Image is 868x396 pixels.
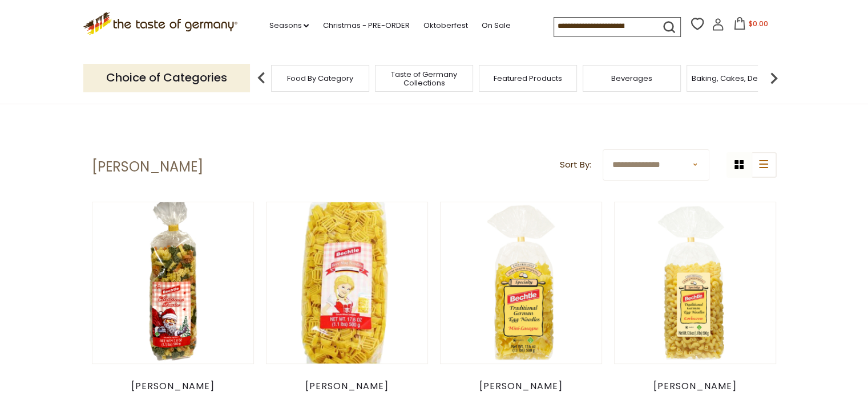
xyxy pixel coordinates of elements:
span: $0.00 [748,19,768,28]
a: Oktoberfest [423,19,467,32]
a: Beverages [611,74,652,83]
div: [PERSON_NAME] [266,381,429,392]
div: [PERSON_NAME] [92,381,255,392]
a: Baking, Cakes, Desserts [692,74,780,83]
img: Bechtle [267,202,428,364]
img: Bechtle [441,202,602,364]
img: Bechtle [92,202,254,364]
img: next arrow [762,67,785,89]
div: [PERSON_NAME] [440,381,603,392]
a: On Sale [481,19,510,32]
button: $0.00 [726,17,775,34]
div: [PERSON_NAME] [614,381,777,392]
a: Taste of Germany Collections [378,70,470,87]
a: Featured Products [494,74,562,83]
h1: [PERSON_NAME] [92,158,203,175]
img: previous arrow [250,67,273,89]
a: Christmas - PRE-ORDER [322,19,409,32]
label: Sort By: [560,158,591,172]
a: Seasons [269,19,309,32]
a: Food By Category [287,74,353,83]
p: Choice of Categories [83,64,250,92]
img: Bechtle [615,202,776,364]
